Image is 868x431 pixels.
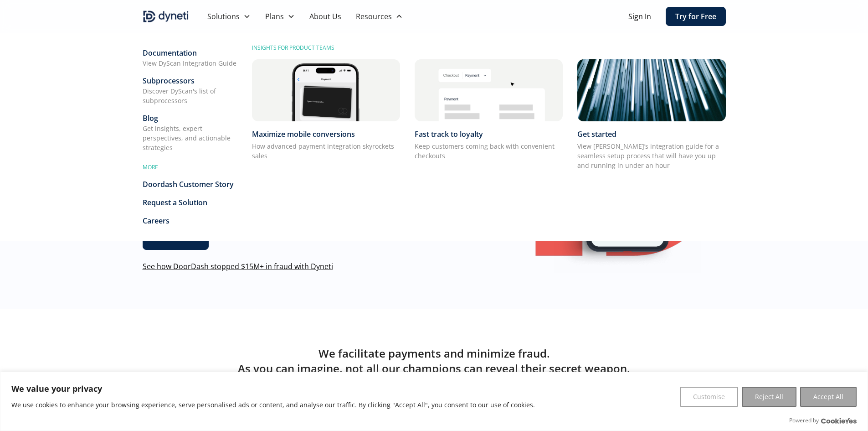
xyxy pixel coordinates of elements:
[252,59,400,121] img: Image of a mobile Dyneti UI scanning a credit card
[11,400,535,410] p: We use cookies to enhance your browsing experience, serve personalised ads or content, and analys...
[200,7,258,26] div: Solutions
[143,75,237,105] a: SubprocessorsDiscover DyScan's list of subprocessors
[628,11,651,22] a: Sign In
[265,11,284,22] div: Plans
[143,47,237,68] a: DocumentationView DyScan Integration Guide
[789,416,857,425] div: Powered by
[143,124,237,152] div: Get insights, expert perspectives, and actionable strategies
[577,56,725,174] a: Get startedView [PERSON_NAME]’s integration guide for a seamless setup process that will have you...
[143,113,237,124] div: Blog
[207,11,240,22] div: Solutions
[143,86,237,105] div: Discover DyScan's list of subprocessors
[143,261,333,271] a: See how DoorDash stopped $15M+ in fraud with Dyneti
[252,129,400,140] div: Maximize mobile conversions
[415,56,563,164] a: Image of a mobile Dyneti UI scanning a credit cardFast track to loyaltyKeep customers coming back...
[143,47,237,58] div: Documentation
[680,387,738,407] button: Customise
[356,11,392,22] div: Resources
[143,197,237,208] a: Request a Solution
[577,129,725,140] div: Get started
[143,75,237,86] div: Subprocessors
[143,179,237,190] a: Doordash Customer Story
[252,56,400,164] a: Image of a mobile Dyneti UI scanning a credit cardMaximize mobile conversionsHow advanced payment...
[143,58,237,68] div: View DyScan Integration Guide
[258,7,302,26] div: Plans
[143,215,237,226] a: Careers
[800,387,857,407] button: Accept All
[666,7,726,26] a: Try for Free
[143,9,189,24] img: Dyneti indigo logo
[415,59,563,121] img: Image of a mobile Dyneti UI scanning a credit card
[415,129,563,140] div: Fast track to loyalty
[143,113,237,152] a: BlogGet insights, expert perspectives, and actionable strategies
[143,9,189,24] a: home
[252,141,400,161] p: How advanced payment integration skyrockets sales
[143,346,726,376] h2: We facilitate payments and minimize fraud. As you can imagine, not all our champions can reveal t...
[143,163,237,171] div: MORE
[252,44,726,52] div: INSIGHTS FOR PRODUCT TEAMS
[577,141,725,170] p: View [PERSON_NAME]’s integration guide for a seamless setup process that will have you up and run...
[11,383,535,394] p: We value your privacy
[821,418,857,424] a: Visit CookieYes website
[415,141,563,161] p: Keep customers coming back with convenient checkouts
[742,387,796,407] button: Reject All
